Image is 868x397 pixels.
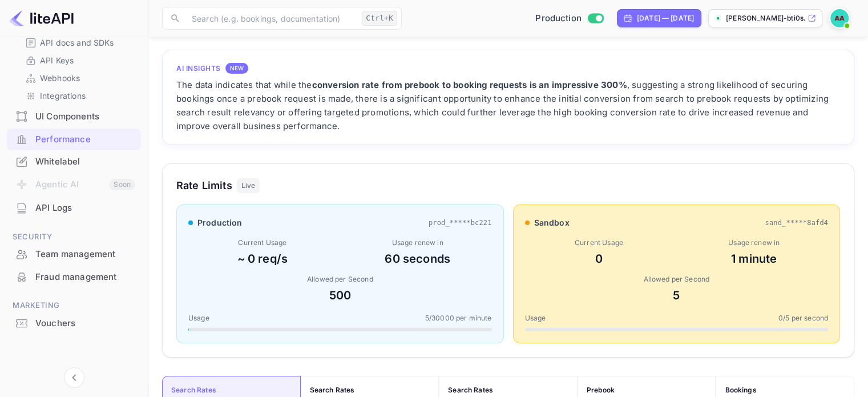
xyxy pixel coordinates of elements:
[312,79,627,90] strong: conversion rate from prebook to booking requests is an impressive 300%
[7,266,141,288] div: Fraud management
[778,313,828,323] span: 0 / 5 per second
[7,197,141,218] a: API Logs
[525,274,829,284] div: Allowed per Second
[425,313,492,323] span: 5 / 30000 per minute
[587,386,615,394] strong: Prebook
[830,9,849,27] img: Apurva Amin
[40,90,86,102] p: Integrations
[7,266,141,287] a: Fraud management
[534,216,570,228] span: sandbox
[7,129,141,151] div: Performance
[21,34,136,51] div: API docs and SDKs
[535,12,582,25] span: Production
[197,216,243,228] span: production
[35,133,135,146] div: Performance
[171,386,216,394] strong: Search Rates
[7,129,141,150] a: Performance
[7,299,141,312] span: Marketing
[25,72,132,84] a: Webhooks
[680,238,828,248] div: Usage renew in
[680,250,828,267] div: 1 minute
[21,70,136,86] div: Webhooks
[7,151,141,172] a: Whitelabel
[637,13,694,23] div: [DATE] — [DATE]
[7,231,141,243] span: Security
[40,72,80,84] p: Webhooks
[35,271,135,284] div: Fraud management
[188,274,492,284] div: Allowed per Second
[525,313,546,323] span: Usage
[40,54,74,66] p: API Keys
[64,367,84,388] button: Collapse navigation
[185,7,357,30] input: Search (e.g. bookings, documentation)
[35,248,135,261] div: Team management
[310,386,355,394] strong: Search Rates
[25,37,132,49] a: API docs and SDKs
[362,11,397,26] div: Ctrl+K
[7,106,141,128] div: UI Components
[40,37,114,49] p: API docs and SDKs
[25,90,132,102] a: Integrations
[344,250,492,267] div: 60 seconds
[188,313,209,323] span: Usage
[344,238,492,248] div: Usage renew in
[7,106,141,127] a: UI Components
[21,87,136,104] div: Integrations
[188,250,337,267] div: ~ 0 req/s
[237,178,260,193] div: Live
[525,238,673,248] div: Current Usage
[176,78,840,133] div: The data indicates that while the , suggesting a strong likelihood of securing bookings once a pr...
[531,12,608,25] div: Switch to Sandbox mode
[176,178,232,193] h3: Rate Limits
[725,386,756,394] strong: Bookings
[188,238,337,248] div: Current Usage
[21,52,136,69] div: API Keys
[726,13,805,23] p: [PERSON_NAME]-bti0s.nuit...
[188,287,492,304] div: 500
[617,9,701,27] div: Click to change the date range period
[7,312,141,334] a: Vouchers
[7,312,141,335] div: Vouchers
[25,54,132,66] a: API Keys
[7,243,141,264] a: Team management
[35,110,135,123] div: UI Components
[7,151,141,173] div: Whitelabel
[525,287,829,304] div: 5
[7,197,141,219] div: API Logs
[35,155,135,169] div: Whitelabel
[35,317,135,330] div: Vouchers
[7,243,141,266] div: Team management
[176,63,221,74] h4: AI Insights
[225,63,248,74] div: NEW
[525,250,673,267] div: 0
[35,202,135,215] div: API Logs
[9,9,74,27] img: LiteAPI logo
[448,386,493,394] strong: Search Rates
